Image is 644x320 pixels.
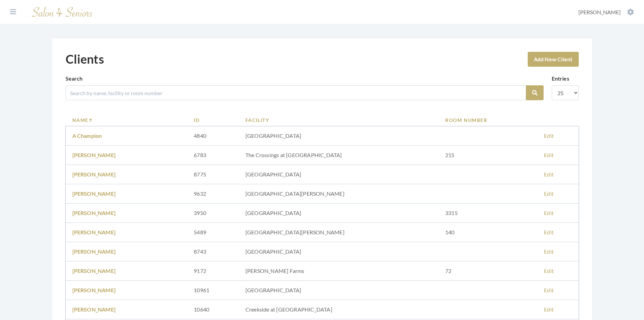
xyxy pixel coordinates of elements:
a: A Champion [72,132,102,139]
a: Edit [544,229,554,235]
label: Entries [552,74,569,83]
td: 3950 [187,204,239,223]
td: The Crossings at [GEOGRAPHIC_DATA] [239,146,438,165]
a: Edit [544,210,554,216]
td: 4840 [187,126,239,146]
a: [PERSON_NAME] [72,287,116,293]
a: Edit [544,152,554,158]
td: [GEOGRAPHIC_DATA] [239,242,438,261]
input: Search by name, facility or room number [66,85,526,100]
h1: Clients [66,52,104,66]
td: [GEOGRAPHIC_DATA] [239,204,438,223]
td: 72 [438,261,537,281]
td: [PERSON_NAME] Farms [239,261,438,281]
a: Add New Client [528,52,579,67]
a: [PERSON_NAME] [72,210,116,216]
a: Edit [544,306,554,313]
td: 6783 [187,146,239,165]
td: 10961 [187,281,239,300]
a: [PERSON_NAME] [72,190,116,197]
td: 5489 [187,223,239,242]
td: [GEOGRAPHIC_DATA][PERSON_NAME] [239,184,438,204]
img: Salon 4 Seniors [28,4,96,20]
td: 9172 [187,261,239,281]
a: Edit [544,132,554,139]
td: [GEOGRAPHIC_DATA] [239,126,438,146]
a: [PERSON_NAME] [72,268,116,274]
td: [GEOGRAPHIC_DATA] [239,281,438,300]
a: [PERSON_NAME] [72,152,116,158]
td: 140 [438,223,537,242]
td: [GEOGRAPHIC_DATA][PERSON_NAME] [239,223,438,242]
a: Edit [544,171,554,177]
td: [GEOGRAPHIC_DATA] [239,165,438,184]
td: 8775 [187,165,239,184]
td: 8743 [187,242,239,261]
a: [PERSON_NAME] [72,306,116,313]
a: Room Number [445,116,530,124]
span: [PERSON_NAME] [578,9,621,15]
button: [PERSON_NAME] [576,8,636,16]
a: ID [194,116,232,124]
td: 215 [438,146,537,165]
a: Edit [544,190,554,197]
td: 9632 [187,184,239,204]
a: Facility [245,116,432,124]
a: [PERSON_NAME] [72,248,116,255]
a: Edit [544,268,554,274]
td: 10640 [187,300,239,319]
label: Search [66,74,83,83]
a: Edit [544,287,554,293]
a: Name [72,116,181,124]
td: Creekside at [GEOGRAPHIC_DATA] [239,300,438,319]
a: [PERSON_NAME] [72,229,116,235]
a: [PERSON_NAME] [72,171,116,177]
a: Edit [544,248,554,255]
td: 3315 [438,204,537,223]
